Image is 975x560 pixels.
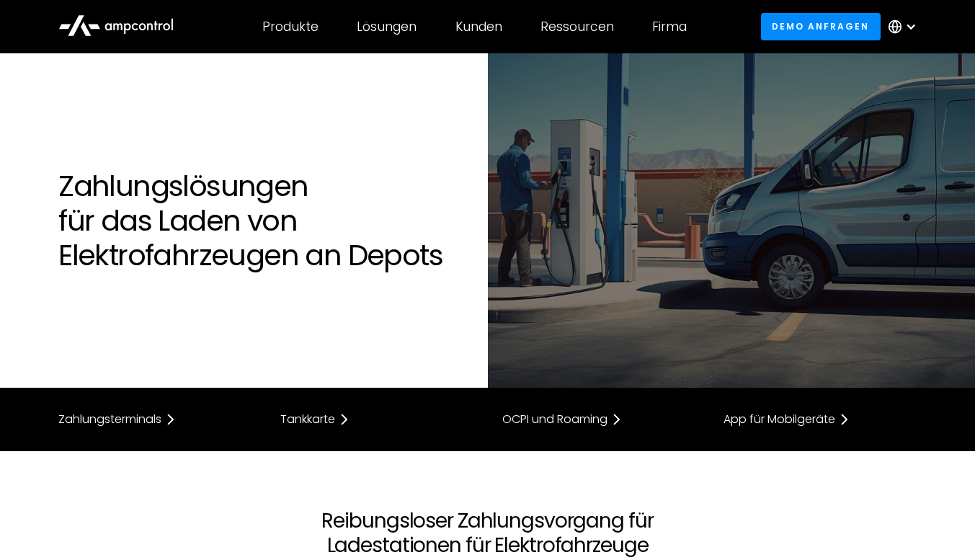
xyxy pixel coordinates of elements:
div: Lösungen [357,19,417,35]
div: Produkte [262,19,319,35]
a: Tankkarte [280,411,473,428]
h2: Reibungsloser Zahlungsvorgang für Ladestationen für Elektrofahrzeuge [280,509,695,557]
a: App für Mobilgeräte [724,411,917,428]
div: Ressourcen [540,19,614,35]
div: Kunden [455,19,502,35]
div: OCPI und Roaming [502,414,607,425]
h1: Zahlungslösungen für das Laden von Elektrofahrzeugen an Depots [58,169,473,272]
div: Tankkarte [280,414,335,425]
div: Firma [652,19,687,35]
a: OCPI und Roaming [502,411,695,428]
div: Zahlungsterminals [58,414,161,425]
a: Zahlungsterminals [58,411,251,428]
div: App für Mobilgeräte [724,414,835,425]
a: Demo anfragen [761,13,881,40]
